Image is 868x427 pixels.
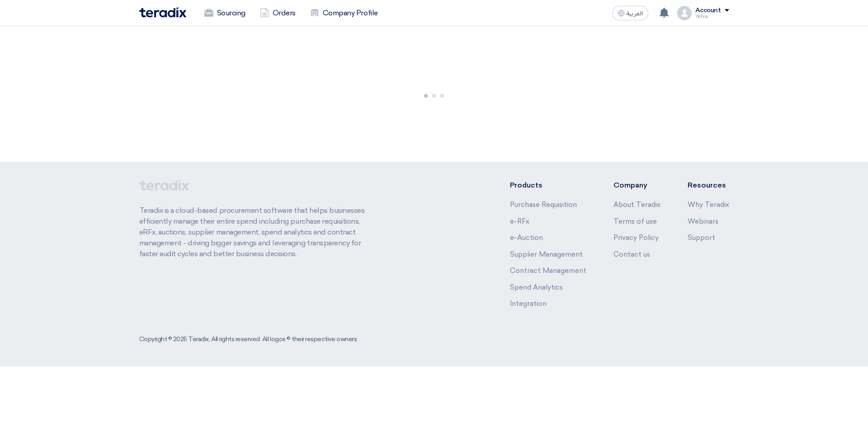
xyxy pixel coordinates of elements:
a: About Teradix [613,201,660,209]
a: Integration [510,300,547,308]
li: Company [613,180,660,191]
button: العربية [612,6,648,20]
a: Contact us [613,250,650,258]
a: Privacy Policy [613,234,659,242]
a: Webinars [688,217,718,225]
div: Account [695,7,721,14]
p: Teradix is a cloud-based procurement software that helps businesses efficiently manage their enti... [139,205,375,259]
a: Orders [253,3,303,23]
a: Contract Management [510,267,586,275]
a: Purchase Requisition [510,201,577,209]
div: Yehia [695,14,729,19]
li: Products [510,180,586,191]
a: Support [688,234,715,242]
span: العربية [627,10,643,17]
li: Resources [688,180,729,191]
a: Company Profile [303,3,385,23]
a: e-RFx [510,217,529,225]
img: Teradix logo [139,7,186,18]
a: e-Auction [510,234,543,242]
a: Supplier Management [510,250,583,258]
a: Why Teradix [688,201,729,209]
div: Copyright © 2025 Teradix, All rights reserved. All logos © their respective owners. [139,334,358,344]
a: Terms of use [613,217,657,225]
img: profile_test.png [677,6,692,20]
a: Sourcing [197,3,253,23]
a: Spend Analytics [510,283,563,291]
